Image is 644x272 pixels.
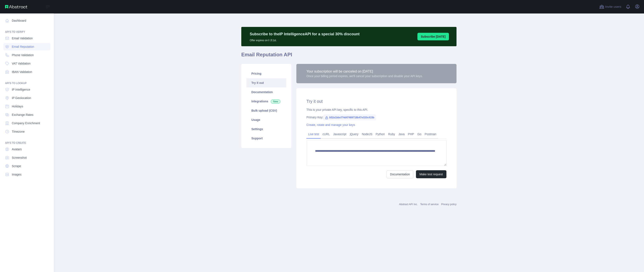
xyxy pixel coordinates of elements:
a: jQuery [348,131,360,137]
div: Primary Key: [306,115,446,119]
div: Once your billing period expires, we'll cancel your subscription and disable your API keys. [306,74,423,78]
span: Email Validation [12,36,33,40]
a: Phone Validation [3,51,50,59]
a: PHP [406,131,416,137]
a: IP Intelligence [3,86,50,93]
a: Documentation [246,87,286,97]
a: IP Geolocation [3,94,50,102]
a: Dashboard [3,17,50,24]
span: Holidays [12,104,23,108]
a: Documentation [387,170,413,178]
button: Subscribe [DATE] [417,33,449,40]
button: Make test request [416,170,446,178]
img: Abstract API [5,5,27,8]
a: Settings [246,124,286,134]
a: Pricing [246,69,286,78]
a: Exchange Rates [3,111,50,119]
a: Go [416,131,423,137]
span: Invite users [605,4,621,9]
a: Bulk upload (CSV) [246,106,286,115]
span: Phone Validation [12,53,34,57]
span: New [271,99,280,104]
span: IP Intelligence [12,87,30,92]
a: IBAN Validation [3,68,50,76]
a: Scrape [3,162,50,170]
a: Javascript [331,131,348,137]
a: Terms of service [420,203,438,206]
a: Ruby [387,131,397,137]
h1: Email Reputation API [241,51,457,61]
div: API'S TO VERIFY [3,25,50,34]
span: Screenshot [12,156,27,160]
a: VAT Validation [3,60,50,67]
span: Timezone [12,129,25,134]
a: Create, rotate and manage your keys [306,123,355,127]
a: Privacy policy [441,203,457,206]
a: Live test [306,131,321,137]
h2: Try it out [306,98,446,104]
a: Try it out [246,78,286,87]
a: Screenshot [3,154,50,161]
a: Email Reputation [3,43,50,50]
span: VAT Validation [12,61,30,66]
span: Images [12,172,21,177]
div: This is your private API key, specific to this API. [306,108,446,112]
a: NodeJS [360,131,374,137]
span: IBAN Validation [12,70,32,74]
div: Your subscription will be canceled on [DATE] [306,69,423,74]
a: Images [3,171,50,178]
span: Scrape [12,164,21,168]
a: Company Enrichment [3,119,50,127]
a: Avatars [3,145,50,153]
span: IP Geolocation [12,96,31,100]
a: Timezone [3,128,50,135]
p: Subscribe to the IP Intelligence API for a special 30 % discount [250,31,360,37]
a: Email Validation [3,34,50,42]
a: Python [374,131,387,137]
a: Postman [423,131,438,137]
a: Usage [246,115,286,124]
p: Offer expires on 十月 1st. [250,37,360,42]
span: Email Reputation [12,45,34,49]
div: API'S TO CREATE [3,136,50,145]
span: Avatars [12,147,22,151]
button: Invite users [598,3,622,10]
a: cURL [321,131,331,137]
a: Java [397,131,406,137]
div: API'S TO LOOKUP [3,77,50,85]
span: Exchange Rates [12,113,33,117]
a: Abstract API Inc. [399,203,418,206]
span: b52a1bbcf74d47469718b47e333c415b [323,114,376,121]
a: Support [246,134,286,143]
a: Holidays [3,103,50,110]
span: Company Enrichment [12,121,40,125]
a: Integrations New [246,97,286,106]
